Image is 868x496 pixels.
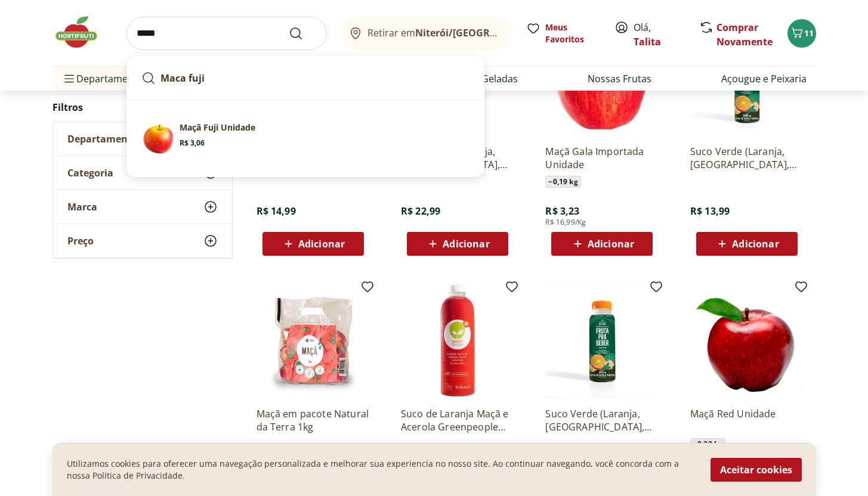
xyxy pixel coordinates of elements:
[551,232,653,256] button: Adicionar
[67,167,113,179] span: Categoria
[257,284,370,398] img: Maçã em pacote Natural da Terra 1kg
[407,232,508,256] button: Adicionar
[634,20,687,49] span: Olá,
[67,201,97,213] span: Marca
[690,438,725,450] span: ~ 0,22 kg
[401,407,514,433] a: Suco de Laranja Maçã e Acerola Greenpeople 500ml
[690,204,730,218] span: R$ 13,99
[367,27,499,38] span: Retirar em
[67,235,94,247] span: Preço
[160,72,205,85] strong: Maca fuji
[126,17,327,50] input: search
[545,407,659,433] a: Suco Verde (Laranja, [GEOGRAPHIC_DATA], Couve, Maça e Gengibre) 250ml
[62,64,148,93] span: Departamentos
[690,145,804,171] a: Suco Verde (Laranja, [GEOGRAPHIC_DATA], Couve, Maça e [GEOGRAPHIC_DATA]) 500ml
[137,117,474,160] a: Maçã Fuji UnidadeMaçã Fuji UnidadeR$ 3,06
[721,72,807,86] a: Açougue e Peixaria
[690,284,804,398] img: Maçã Red Unidade
[141,122,175,155] img: Maçã Fuji Unidade
[53,156,232,190] button: Categoria
[180,138,205,148] span: R$ 3,06
[401,284,514,398] img: Suco de Laranja Maçã e Acerola Greenpeople 500ml
[545,145,659,171] a: Maçã Gala Importada Unidade
[588,72,651,86] a: Nossas Frutas
[289,26,317,41] button: Submit Search
[262,232,364,256] button: Adicionar
[526,21,600,45] a: Meus Favoritos
[545,218,586,227] span: R$ 16,99/Kg
[53,122,232,156] button: Departamento
[443,239,489,249] span: Adicionar
[696,232,798,256] button: Adicionar
[690,407,804,433] a: Maçã Red Unidade
[804,27,814,39] span: 11
[52,14,112,50] img: Hortifruti
[62,64,76,93] button: Menu
[53,224,232,258] button: Preço
[545,21,600,45] span: Meus Favoritos
[415,26,551,39] b: Niterói/[GEOGRAPHIC_DATA]
[53,190,232,224] button: Marca
[180,122,255,134] p: Maçã Fuji Unidade
[257,407,370,433] a: Maçã em pacote Natural da Terra 1kg
[732,239,779,249] span: Adicionar
[545,176,580,188] span: ~ 0,19 kg
[67,133,138,145] span: Departamento
[298,239,345,249] span: Adicionar
[401,204,440,218] span: R$ 22,99
[588,239,634,249] span: Adicionar
[67,458,696,482] p: Utilizamos cookies para oferecer uma navegação personalizada e melhorar sua experiencia no nosso ...
[137,66,474,90] a: Maca fuji
[716,21,773,48] a: Comprar Novamente
[787,19,816,48] button: Carrinho
[545,204,579,218] span: R$ 3,23
[257,204,296,218] span: R$ 14,99
[634,35,661,48] a: Talita
[711,458,802,482] button: Aceitar cookies
[545,284,659,398] img: Suco Verde (Laranja, Hortelã, Couve, Maça e Gengibre) 250ml
[52,95,233,119] h2: Filtros
[341,17,512,50] button: Retirar emNiterói/[GEOGRAPHIC_DATA]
